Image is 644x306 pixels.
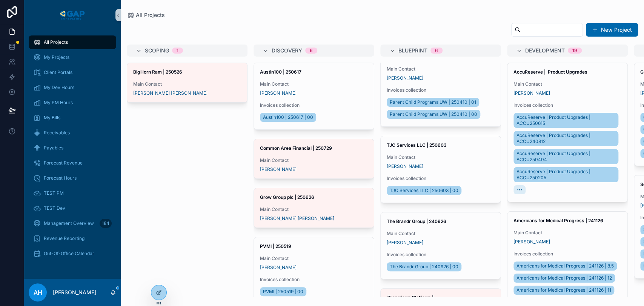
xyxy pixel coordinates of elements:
[272,47,302,54] span: Discovery
[24,30,121,270] div: scrollable content
[387,110,480,119] a: Parent Child Programs UW | 250410 | 00
[260,287,306,296] a: PVMI | 250519 | 00
[260,113,316,122] a: Austin100 | 250617 | 00
[260,243,291,249] strong: PVMI | 250519
[145,47,169,54] span: Scoping
[44,85,74,91] span: My Dev Hours
[29,247,116,260] a: Out-Of-Office Calendar
[29,66,116,79] a: Client Portals
[513,113,618,128] a: AccuReserve | Product Upgrades | ACCU250615
[390,99,476,105] span: Parent Child Programs UW | 250410 | 01
[53,289,96,296] p: [PERSON_NAME]
[29,35,116,49] a: All Projects
[260,145,332,151] strong: Common Area Financial | 250729
[516,151,615,163] span: AccuReserve | Product Upgrades | ACCU250404
[260,81,368,87] span: Main Contact
[387,252,495,258] span: Invoices collection
[29,186,116,200] a: TEST PM
[29,232,116,245] a: Revenue Reporting
[260,277,368,283] span: Invoices collection
[387,186,461,195] a: TJC Services LLC | 250603 | 00
[29,51,116,64] a: My Projects
[310,48,313,54] div: 6
[29,171,116,185] a: Forecast Hours
[44,115,60,121] span: My Bills
[387,87,495,93] span: Invoices collection
[260,102,368,108] span: Invoices collection
[44,205,65,211] span: TEST Dev
[390,264,458,270] span: The Brandr Group | 240926 | 00
[513,261,617,271] a: Americans for Medical Progress | 241126 | 8.5
[380,212,501,279] a: The Brandr Group | 240926Main Contact[PERSON_NAME]Invoices collectionThe Brandr Group | 240926 | 00
[387,163,423,169] span: [PERSON_NAME]
[513,274,615,283] a: Americans for Medical Progress | 241126 | 12
[254,188,374,228] a: Grow Group plc | 250626Main Contact[PERSON_NAME] [PERSON_NAME]
[516,114,615,126] span: AccuReserve | Product Upgrades | ACCU250615
[435,48,438,54] div: 6
[516,275,612,281] span: Americans for Medical Progress | 241126 | 12
[260,206,368,212] span: Main Contact
[254,139,374,179] a: Common Area Financial | 250729Main Contact[PERSON_NAME]
[260,69,301,75] strong: Austin100 | 250617
[516,263,614,269] span: Americans for Medical Progress | 241126 | 8.5
[513,286,614,295] a: Americans for Medical Progress | 241126 | 11
[387,218,446,224] strong: The Brandr Group | 240926
[507,63,628,202] a: AccuReserve | Product UpgradesMain Contact[PERSON_NAME]Invoices collectionAccuReserve | Product U...
[29,201,116,215] a: TEST Dev
[254,237,374,304] a: PVMI | 250519Main Contact[PERSON_NAME]Invoices collectionPVMI | 250519 | 00
[29,156,116,170] a: Forecast Revenue
[44,54,69,60] span: My Projects
[387,262,461,271] a: The Brandr Group | 240926 | 00
[260,90,297,96] a: [PERSON_NAME]
[29,141,116,155] a: Payables
[380,136,501,203] a: TJC Services LLC | 250603Main Contact[PERSON_NAME]Invoices collectionTJC Services LLC | 250603 | 00
[513,102,621,108] span: Invoices collection
[516,169,615,181] span: AccuReserve | Product Upgrades | ACCU250205
[44,251,94,257] span: Out-Of-Office Calendar
[390,188,458,194] span: TJC Services LLC | 250603 | 00
[127,11,165,19] a: All Projects
[263,289,303,295] span: PVMI | 250519 | 00
[260,194,314,200] strong: Grow Group plc | 250626
[29,96,116,109] a: My PM Hours
[387,142,447,148] strong: TJC Services LLC | 250603
[260,264,297,271] a: [PERSON_NAME]
[525,47,565,54] span: Development
[260,215,334,221] a: [PERSON_NAME] [PERSON_NAME]
[133,90,207,96] a: [PERSON_NAME] [PERSON_NAME]
[387,154,495,160] span: Main Contact
[260,157,368,163] span: Main Contact
[572,48,577,54] div: 19
[58,9,86,21] img: App logo
[387,66,495,72] span: Main Contact
[44,69,72,75] span: Client Portals
[100,219,112,228] div: 184
[513,149,618,164] a: AccuReserve | Product Upgrades | ACCU250404
[513,251,621,257] span: Invoices collection
[516,287,611,293] span: Americans for Medical Progress | 241126 | 11
[44,190,64,196] span: TEST PM
[513,90,550,96] span: [PERSON_NAME]
[133,81,241,87] span: Main Contact
[513,230,621,236] span: Main Contact
[513,131,618,146] a: AccuReserve | Product Upgrades | ACCU240812
[44,235,85,241] span: Revenue Reporting
[586,23,638,37] button: New Project
[513,239,550,245] span: [PERSON_NAME]
[387,240,423,246] a: [PERSON_NAME]
[44,130,70,136] span: Receivables
[387,75,423,81] a: [PERSON_NAME]
[29,111,116,125] a: My Bills
[260,166,297,172] a: [PERSON_NAME]
[387,175,495,181] span: Invoices collection
[263,114,313,120] span: Austin100 | 250617 | 00
[177,48,178,54] div: 1
[513,81,621,87] span: Main Contact
[29,217,116,230] a: Management Overview184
